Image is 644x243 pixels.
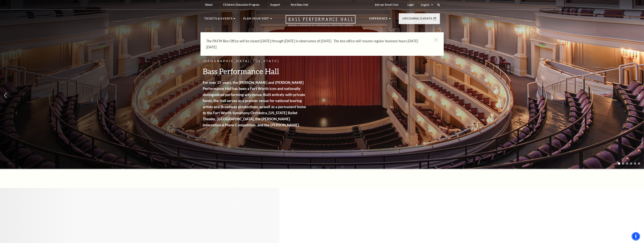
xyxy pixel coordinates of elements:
[369,16,388,23] p: Experience
[223,3,260,6] p: Children's Education Program
[402,16,433,23] p: Upcoming Events
[206,39,418,49] em: The PAFW Box Office will be closed [DATE] through [DATE] in observance of [DATE]. The box office ...
[205,3,213,6] p: About
[420,3,434,7] select: Select:
[203,80,306,127] strong: For over 25 years, the [PERSON_NAME] and [PERSON_NAME] Performance Hall has been a Fort Worth ico...
[204,16,233,23] p: Tickets & Events
[270,3,280,6] p: Support
[632,232,640,241] div: Accessibility Menu
[291,3,308,6] p: Rent Bass Hall
[203,66,307,76] h3: Bass Performance Hall
[243,16,269,23] p: Plan Your Visit
[203,59,307,64] p: [GEOGRAPHIC_DATA], [US_STATE]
